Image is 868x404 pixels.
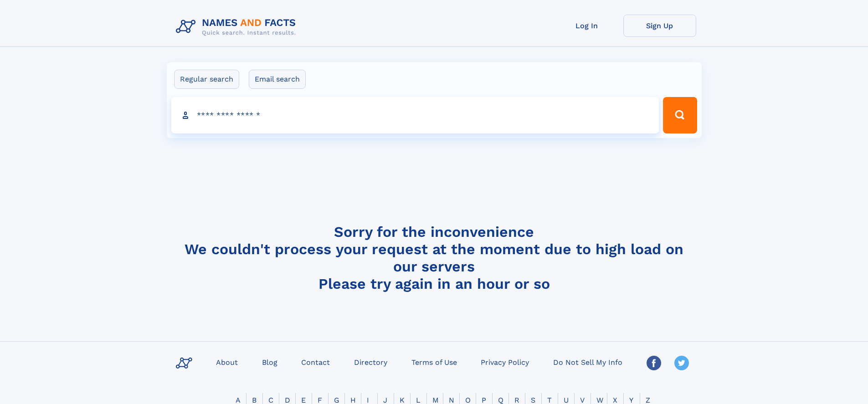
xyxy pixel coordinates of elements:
img: Facebook [647,356,661,370]
img: Logo Names and Facts [172,15,303,39]
a: Directory [350,355,391,368]
a: Log In [550,15,623,37]
a: Terms of Use [408,355,461,368]
img: Twitter [674,356,689,370]
button: Search Button [663,97,697,133]
input: search input [171,97,659,133]
a: Sign Up [623,15,696,37]
a: Privacy Policy [477,355,533,368]
a: About [212,355,241,368]
h4: Sorry for the inconvenience We couldn't process your request at the moment due to high load on ou... [172,223,696,292]
a: Contact [298,355,334,368]
label: Regular search [174,70,239,89]
label: Email search [249,70,306,89]
a: Do Not Sell My Info [550,355,626,368]
a: Blog [258,355,281,368]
